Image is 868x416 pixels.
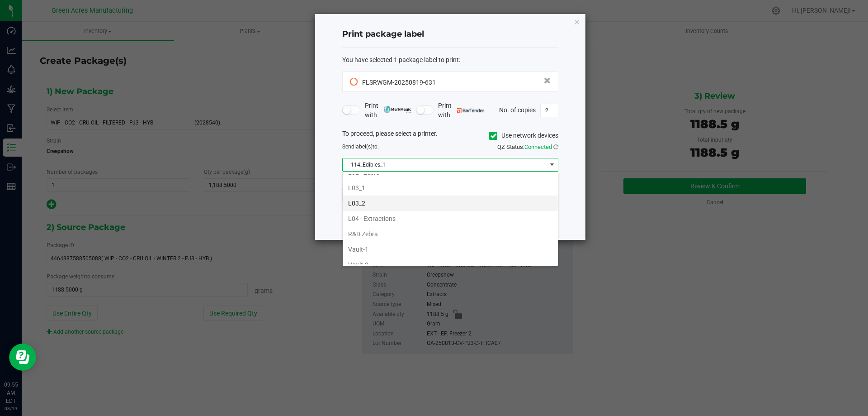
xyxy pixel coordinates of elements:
[343,196,558,211] li: L03_2
[9,344,36,371] iframe: Resource center
[365,101,411,120] span: Print with
[343,242,558,257] li: Vault-1
[384,106,411,113] img: mark_magic_cybra.png
[354,143,373,150] span: label(s)
[489,131,558,140] label: Use network devices
[457,108,485,113] img: bartender.png
[497,143,558,150] span: QZ Status:
[343,180,558,196] li: L03_1
[342,29,558,40] h4: Print package label
[350,77,360,86] span: Pending Sync
[335,129,565,143] div: To proceed, please select a printer.
[335,178,565,188] div: Select a label template.
[342,55,558,65] div: :
[343,211,558,226] li: L04 - Extractions
[343,226,558,242] li: R&D Zebra
[342,56,459,63] span: You have selected 1 package label to print
[499,106,536,113] span: No. of copies
[362,79,436,86] span: FLSRWGM-20250819-631
[343,158,547,171] span: 114_Edibles_1
[524,143,552,150] span: Connected
[438,101,485,120] span: Print with
[343,257,558,273] li: Vault-2
[342,143,379,150] span: Send to:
